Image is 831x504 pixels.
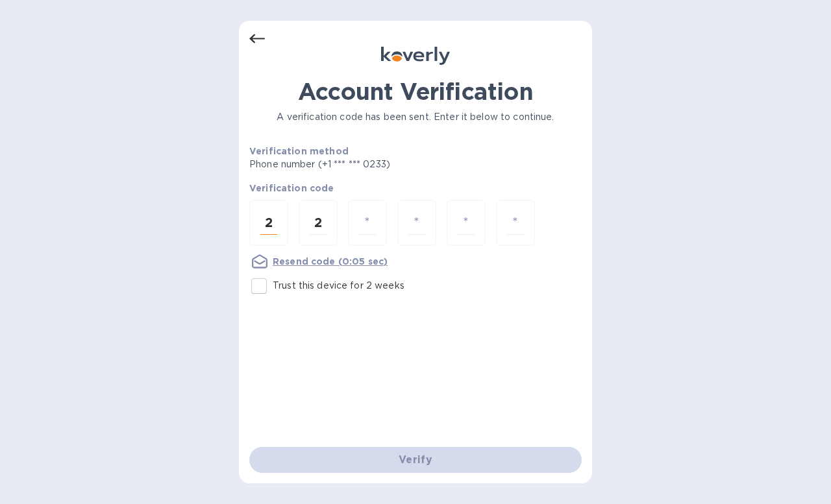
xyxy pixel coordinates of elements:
p: Verification code [249,182,582,195]
p: Phone number (+1 *** *** 0233) [249,158,490,171]
p: A verification code has been sent. Enter it below to continue. [249,110,582,124]
p: Trust this device for 2 weeks [273,279,404,293]
u: Resend code (0:05 sec) [273,256,388,267]
h1: Account Verification [249,78,582,105]
b: Verification method [249,146,349,156]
